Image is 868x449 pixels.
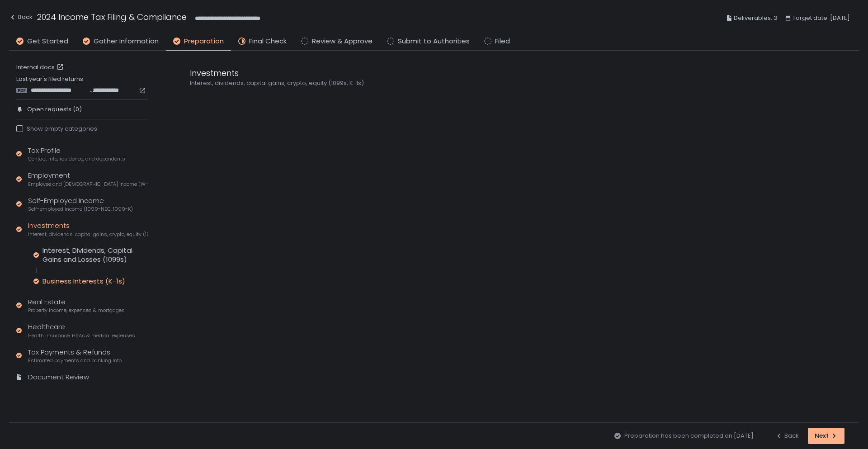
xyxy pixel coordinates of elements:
[9,11,33,26] button: Back
[9,12,33,23] div: Back
[28,170,148,188] div: Employment
[28,206,133,213] span: Self-employed income (1099-NEC, 1099-K)
[28,146,125,163] div: Tax Profile
[734,13,777,24] span: Deliverables: 3
[27,36,68,47] span: Get Started
[624,432,754,440] span: Preparation has been completed on [DATE]
[28,357,122,364] span: Estimated payments and banking info
[28,221,148,238] div: Investments
[808,428,844,444] button: Next
[28,181,148,188] span: Employee and [DEMOGRAPHIC_DATA] income (W-2s)
[27,105,82,113] span: Open requests (0)
[28,156,125,162] span: Contact info, residence, and dependents
[312,36,373,47] span: Review & Approve
[28,332,135,339] span: Health insurance, HSAs & medical expenses
[190,79,624,87] div: Interest, dividends, capital gains, crypto, equity (1099s, K-1s)
[775,428,799,444] button: Back
[495,36,510,47] span: Filed
[793,13,850,24] span: Target date: [DATE]
[28,322,135,339] div: Healthcare
[815,432,838,440] div: Next
[94,36,159,47] span: Gather Information
[775,432,799,440] div: Back
[28,297,125,314] div: Real Estate
[16,75,148,94] div: Last year's filed returns
[28,231,148,238] span: Interest, dividends, capital gains, crypto, equity (1099s, K-1s)
[398,36,470,47] span: Submit to Authorities
[28,347,122,364] div: Tax Payments & Refunds
[37,11,187,23] h1: 2024 Income Tax Filing & Compliance
[28,372,89,383] div: Document Review
[249,36,287,47] span: Final Check
[190,67,624,79] div: Investments
[16,63,66,71] a: Internal docs
[28,307,125,314] span: Property income, expenses & mortgages
[42,277,125,286] div: Business Interests (K-1s)
[28,196,133,213] div: Self-Employed Income
[42,246,148,264] div: Interest, Dividends, Capital Gains and Losses (1099s)
[184,36,224,47] span: Preparation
